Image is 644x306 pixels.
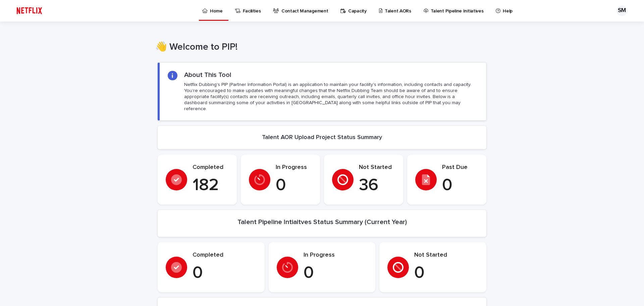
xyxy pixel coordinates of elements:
[193,263,257,283] p: 0
[359,164,395,171] p: Not Started
[616,5,627,16] div: SM
[304,263,368,283] p: 0
[13,4,45,17] img: ifQbXi3ZQGMSEF7WDB7W
[184,71,231,79] h2: About This Tool
[442,175,478,195] p: 0
[262,134,382,141] h2: Talent AOR Upload Project Status Summary
[193,252,257,259] p: Completed
[193,164,229,171] p: Completed
[184,82,478,112] p: Netflix Dubbing's PIP (Partner Information Portal) is an application to maintain your facility's ...
[414,263,478,283] p: 0
[414,252,478,259] p: Not Started
[155,42,484,53] h1: 👋 Welcome to PIP!
[442,164,478,171] p: Past Due
[359,175,395,195] p: 36
[276,164,312,171] p: In Progress
[237,218,407,226] h2: Talent Pipeline Intiaitves Status Summary (Current Year)
[193,175,229,195] p: 182
[304,252,368,259] p: In Progress
[276,175,312,195] p: 0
